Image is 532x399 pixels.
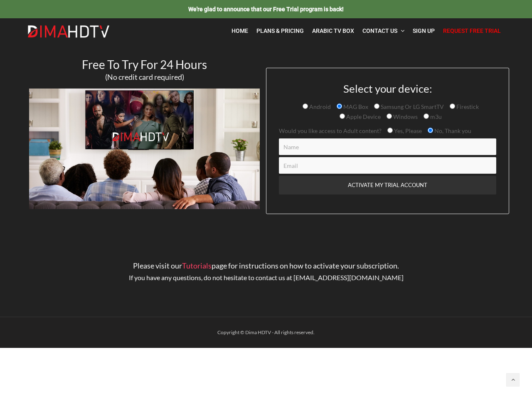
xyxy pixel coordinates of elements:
span: Request Free Trial [443,27,501,34]
input: Yes, Please [387,128,393,133]
a: Back to top [506,373,520,387]
input: Android [303,103,308,109]
a: We're glad to announce that our Free Trial program is back! [188,5,344,12]
input: ACTIVATE MY TRIAL ACCOUNT [279,176,496,195]
input: MAG Box [337,103,342,109]
span: Home [232,27,248,34]
input: Name [279,138,496,155]
input: No, Thank you [428,128,433,133]
a: Home [227,22,252,39]
span: Yes, Please [393,127,422,134]
span: Select your device: [343,82,432,95]
a: Sign Up [409,22,439,39]
p: Would you like access to Adult content? [279,126,496,136]
span: Windows [392,113,418,120]
span: Arabic TV Box [312,27,354,34]
span: Android [308,103,331,110]
span: Plans & Pricing [256,27,304,34]
input: Samsung Or LG SmartTV [374,103,379,109]
a: Contact Us [358,22,409,39]
span: Sign Up [413,27,435,34]
a: Plans & Pricing [252,22,308,39]
span: Firestick [455,103,479,110]
input: Firestick [450,103,455,109]
span: (No credit card required) [105,72,184,81]
img: Dima HDTV [27,25,110,38]
a: Tutorials [182,261,212,270]
a: Arabic TV Box [308,22,358,39]
span: MAG Box [342,103,368,110]
span: Free To Try For 24 Hours [82,57,207,71]
input: m3u [424,113,429,119]
span: Samsung Or LG SmartTV [379,103,444,110]
span: If you have any questions, do not hesitate to contact us at [EMAIL_ADDRESS][DOMAIN_NAME] [129,273,404,281]
input: Windows [387,113,392,119]
span: m3u [429,113,442,120]
input: Apple Device [340,113,345,119]
span: Apple Device [345,113,381,120]
span: We're glad to announce that our Free Trial program is back! [188,6,344,12]
span: Contact Us [362,27,397,34]
span: No, Thank you [433,127,471,134]
input: Email [279,157,496,174]
form: Contact form [273,83,502,214]
div: Copyright © Dima HDTV - All rights reserved. [23,328,509,337]
a: Request Free Trial [439,22,505,39]
span: Please visit our page for instructions on how to activate your subscription. [133,261,399,270]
